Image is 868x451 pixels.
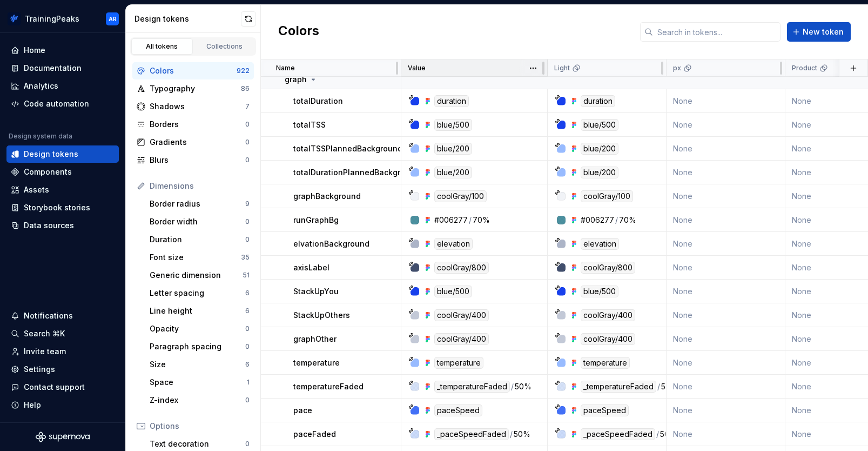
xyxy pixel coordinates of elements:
[245,324,250,333] div: 0
[434,167,472,178] div: blue/200
[245,120,250,129] div: 0
[243,271,250,280] div: 51
[24,328,65,339] div: Search ⌘K
[24,400,41,410] div: Help
[24,202,90,213] div: Storybook stories
[150,65,237,76] div: Colors
[150,252,241,263] div: Font size
[6,379,119,396] button: Contact support
[8,12,21,25] img: 4eb2c90a-beb3-47d2-b0e5-0e686db1db46.png
[145,374,254,391] a: Space1
[237,67,250,75] div: 922
[667,113,785,137] td: None
[667,303,785,327] td: None
[554,64,570,72] p: Light
[511,381,514,393] div: /
[278,22,319,42] h2: Colors
[667,256,785,280] td: None
[245,217,250,226] div: 0
[581,215,614,225] div: #006277
[434,428,509,440] div: _paceSpeedFaded
[434,262,489,274] div: coolGray/800
[6,77,119,95] a: Analytics
[24,220,74,231] div: Data sources
[667,137,785,161] td: None
[24,364,55,375] div: Settings
[6,325,119,342] button: Search ⌘K
[245,440,250,448] div: 0
[619,215,636,225] div: 70%
[150,395,245,406] div: Z-index
[293,262,329,273] p: axisLabel
[150,439,245,449] div: Text decoration
[2,7,123,30] button: TrainingPeaksAR
[36,432,90,442] svg: Supernova Logo
[145,320,254,337] a: Opacity0
[150,119,245,130] div: Borders
[24,382,85,393] div: Contact support
[245,235,250,244] div: 0
[667,375,785,399] td: None
[581,262,635,274] div: coolGray/800
[581,381,656,393] div: _temperatureFaded
[581,119,618,131] div: blue/500
[245,360,250,369] div: 6
[150,288,245,299] div: Letter spacing
[134,14,241,24] div: Design tokens
[581,143,618,155] div: blue/200
[145,267,254,284] a: Generic dimension51
[667,184,785,208] td: None
[150,101,245,112] div: Shadows
[6,217,119,234] a: Data sources
[434,333,489,345] div: coolGray/400
[145,338,254,355] a: Paragraph spacing0
[150,377,247,388] div: Space
[581,309,635,321] div: coolGray/400
[434,238,473,250] div: elevation
[667,280,785,303] td: None
[581,428,655,440] div: _paceSpeedFaded
[293,215,339,225] p: runGraphBg
[150,421,250,432] div: Options
[581,357,630,369] div: temperature
[434,143,472,155] div: blue/200
[293,429,336,440] p: paceFaded
[198,42,252,51] div: Collections
[24,149,78,160] div: Design tokens
[667,422,785,446] td: None
[150,359,245,370] div: Size
[132,116,254,133] a: Borders0
[150,216,245,227] div: Border width
[241,253,250,262] div: 35
[803,26,844,37] span: New token
[150,83,241,94] div: Typography
[24,346,66,357] div: Invite team
[434,215,468,225] div: #006277
[293,143,402,154] p: totalTSSPlannedBackground
[515,381,531,393] div: 50%
[245,289,250,297] div: 6
[109,15,117,23] div: AR
[245,102,250,111] div: 7
[581,404,629,416] div: paceSpeed
[434,95,469,107] div: duration
[24,45,45,56] div: Home
[667,232,785,256] td: None
[581,238,619,250] div: elevation
[615,215,618,225] div: /
[473,215,490,225] div: 70%
[293,357,340,368] p: temperature
[581,167,618,178] div: blue/200
[245,156,250,164] div: 0
[6,95,119,112] a: Code automation
[293,120,326,130] p: totalTSS
[145,213,254,230] a: Border width0
[293,310,350,321] p: StackUpOthers
[581,95,615,107] div: duration
[145,302,254,320] a: Line height6
[408,64,426,72] p: Value
[293,286,339,297] p: StackUpYou
[24,167,72,177] div: Components
[661,381,678,393] div: 50%
[667,351,785,375] td: None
